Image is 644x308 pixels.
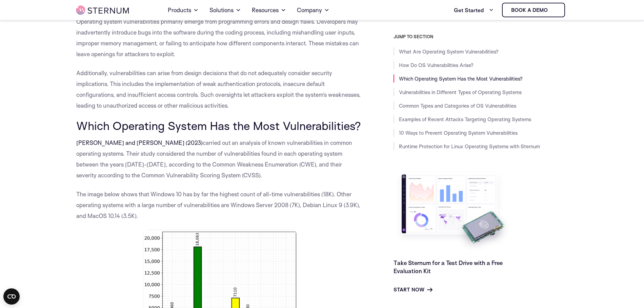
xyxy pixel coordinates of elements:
h3: JUMP TO SECTION [394,34,568,39]
a: Resources [252,1,286,20]
a: Runtime Protection for Linux Operating Systems with Sternum [399,143,540,150]
a: [PERSON_NAME] and [PERSON_NAME] (2023) [76,139,203,146]
a: How Do OS Vulnerabilities Arise? [399,62,474,68]
span: Additionally, vulnerabilities can arise from design decisions that do not adequately consider sec... [76,69,361,109]
a: Common Types and Categories of OS Vulnerabilities [399,103,516,109]
a: Take Sternum for a Test Drive with a Free Evaluation Kit [394,259,503,274]
a: Examples of Recent Attacks Targeting Operating Systems [399,116,531,123]
button: Open CMP widget [3,288,20,305]
span: Operating system vulnerabilities primarily emerge from programming errors and design flaws. Devel... [76,18,359,58]
img: sternum iot [550,7,556,13]
a: Book a demo [502,3,565,17]
a: Which Operating System Has the Most Vulnerabilities? [399,75,523,82]
a: Start Now [394,286,432,294]
img: Take Sternum for a Test Drive with a Free Evaluation Kit [394,169,512,254]
a: 10 Ways to Prevent Operating System Vulnerabilities [399,130,518,136]
span: Which Operating System Has the Most Vulnerabilities? [76,118,361,133]
a: Solutions [209,1,241,20]
span: The image below shows that Windows 10 has by far the highest count of all-time vulnerabilities (1... [76,191,360,219]
a: Vulnerabilities in Different Types of Operating Systems [399,89,522,95]
a: Company [297,1,329,20]
a: Get Started [454,3,494,17]
a: What Are Operating System Vulnerabilities? [399,48,499,55]
span: carried out an analysis of known vulnerabilities in common operating systems. Their study conside... [76,139,352,179]
img: sternum iot [76,6,129,15]
a: Products [168,1,199,20]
